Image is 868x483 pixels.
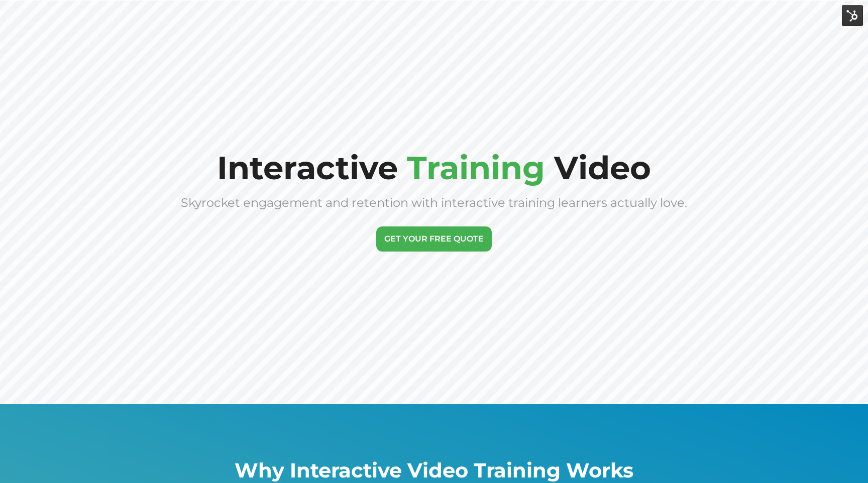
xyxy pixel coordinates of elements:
span: Video [554,148,651,187]
img: HubSpot Tools Menu Toggle [842,5,863,26]
span: Interactive [217,148,398,187]
a: GET YOUR FREE QUOTE [376,226,492,252]
span: Why Interactive Video Training Works [235,458,633,482]
span: Training [407,148,545,187]
span: Skyrocket engagement and retention with interactive training learners actually love. [181,195,687,210]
